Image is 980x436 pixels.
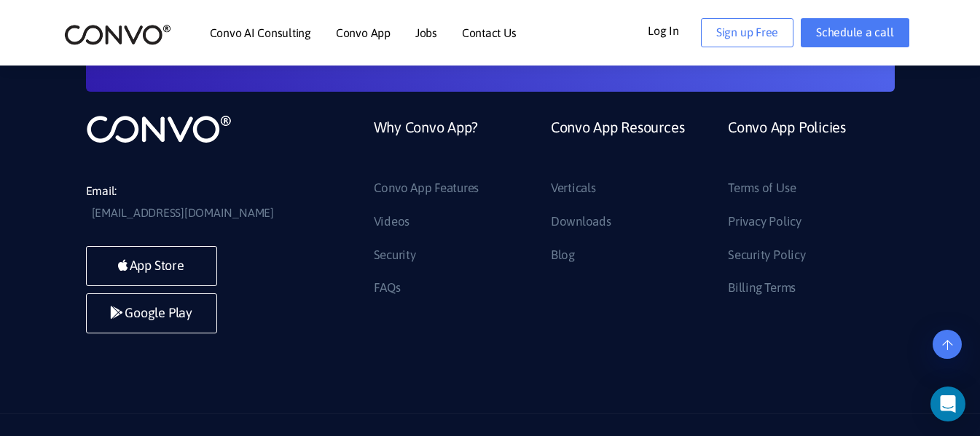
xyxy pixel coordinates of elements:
[64,23,171,46] img: logo_2.png
[728,177,796,200] a: Terms of Use
[728,277,796,300] a: Billing Terms
[374,210,410,234] a: Videos
[551,210,611,234] a: Downloads
[415,27,437,39] a: Jobs
[86,114,232,144] img: logo_not_found
[728,114,846,177] a: Convo App Policies
[551,177,596,200] a: Verticals
[551,114,684,177] a: Convo App Resources
[801,18,909,47] a: Schedule a call
[86,293,217,333] a: Google Play
[728,210,801,234] a: Privacy Policy
[86,181,305,224] li: Email:
[551,244,575,267] a: Blog
[86,246,217,286] a: App Store
[374,177,479,200] a: Convo App Features
[210,27,311,39] a: Convo AI Consulting
[92,202,274,224] a: [EMAIL_ADDRESS][DOMAIN_NAME]
[728,244,805,267] a: Security Policy
[374,277,401,300] a: FAQs
[336,27,391,39] a: Convo App
[374,244,416,267] a: Security
[648,18,701,41] a: Log In
[930,387,965,421] div: Open Intercom Messenger
[363,114,895,310] div: Footer
[462,27,517,39] a: Contact Us
[374,114,479,177] a: Why Convo App?
[701,18,793,47] a: Sign up Free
